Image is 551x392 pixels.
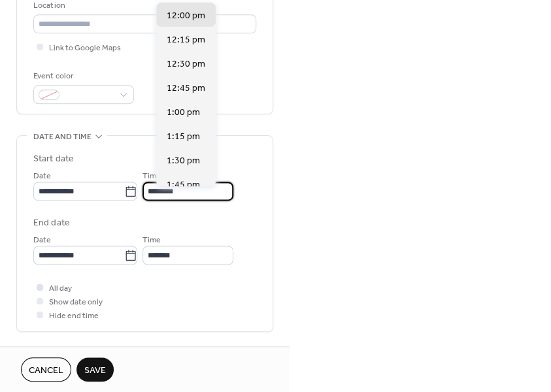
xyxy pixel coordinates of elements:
[167,130,200,144] span: 1:15 pm
[33,130,92,144] span: Date and time
[49,41,121,55] span: Link to Google Maps
[167,57,205,71] span: 12:30 pm
[76,357,114,382] button: Save
[33,69,131,83] div: Event color
[33,233,51,247] span: Date
[142,233,161,247] span: Time
[49,309,99,323] span: Hide end time
[33,152,74,166] div: Start date
[29,364,63,378] span: Cancel
[167,82,205,95] span: 12:45 pm
[84,364,106,378] span: Save
[167,33,205,47] span: 12:15 pm
[33,216,70,230] div: End date
[33,169,51,183] span: Date
[21,357,71,382] button: Cancel
[49,282,72,295] span: All day
[167,178,200,192] span: 1:45 pm
[167,154,200,168] span: 1:30 pm
[49,295,103,309] span: Show date only
[167,9,205,23] span: 12:00 pm
[142,169,161,183] span: Time
[167,106,200,120] span: 1:00 pm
